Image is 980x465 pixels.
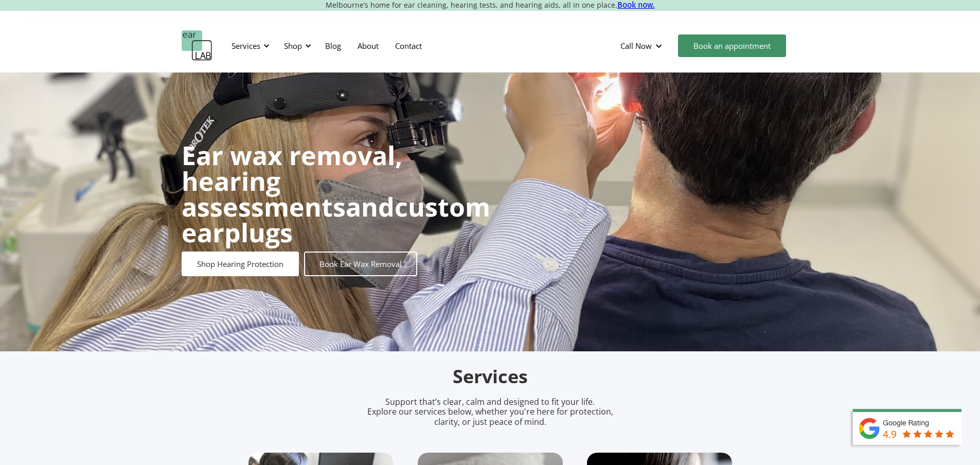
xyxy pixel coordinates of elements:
div: Call Now [612,30,673,61]
div: Call Now [620,41,652,51]
a: About [349,31,387,61]
strong: custom earplugs [182,189,490,250]
h2: Services [248,365,732,389]
a: Book Ear Wax Removal [304,252,417,276]
a: Shop Hearing Protection [182,252,299,276]
div: Services [231,41,260,51]
div: Shop [278,30,314,61]
div: Shop [284,41,302,51]
a: Contact [387,31,430,61]
strong: Ear wax removal, hearing assessments [182,138,402,224]
h1: and [182,142,490,245]
a: Book an appointment [678,34,786,57]
a: home [182,30,212,61]
div: Services [225,30,273,61]
a: Blog [317,31,349,61]
p: Support that’s clear, calm and designed to fit your life. Explore our services below, whether you... [354,397,627,427]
